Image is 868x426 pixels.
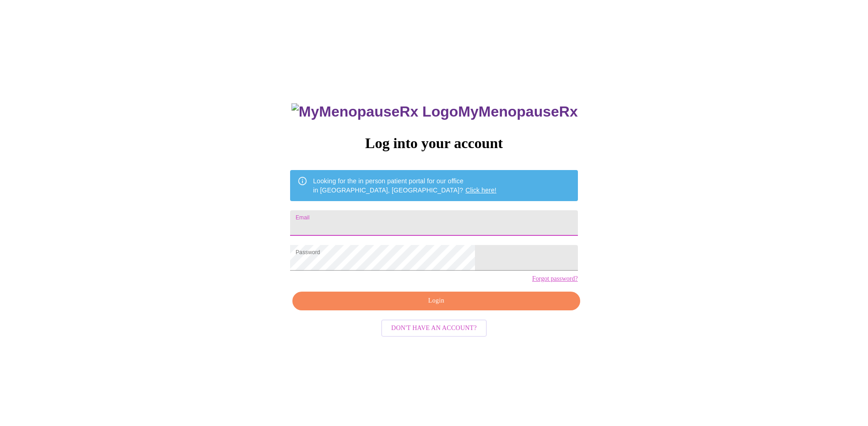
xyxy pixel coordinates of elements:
a: Don't have an account? [379,324,489,331]
span: Don't have an account? [391,323,477,334]
h3: MyMenopauseRx [291,103,578,120]
h3: Log into your account [290,135,577,152]
img: MyMenopauseRx Logo [291,103,458,120]
div: Looking for the in person patient portal for our office in [GEOGRAPHIC_DATA], [GEOGRAPHIC_DATA]? [313,173,496,198]
button: Login [292,292,580,310]
a: Forgot password? [532,275,578,282]
span: Login [303,295,569,307]
a: Click here! [465,186,496,194]
button: Don't have an account? [381,319,487,337]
